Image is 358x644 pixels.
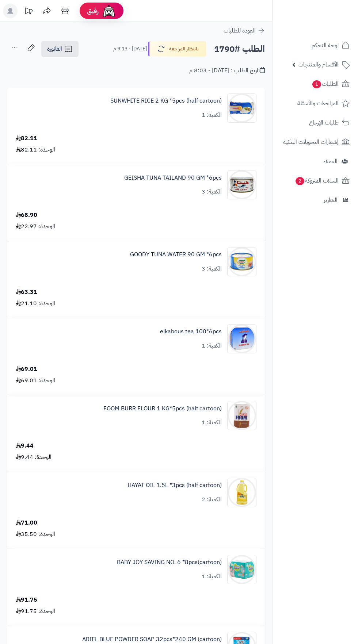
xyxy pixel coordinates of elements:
[228,247,256,276] img: 1747307732-K5KGgXiMsIHSTbEjhxGFgfobzOXDawnA-90x90.jpg
[202,188,222,196] div: الكمية: 3
[16,365,37,373] div: 69.01
[277,153,354,170] a: العملاء
[16,596,37,604] div: 91.75
[16,222,55,231] div: الوحدة: 22.97
[224,26,256,35] span: العودة للطلبات
[298,60,339,70] span: الأقسام والمنتجات
[277,172,354,189] a: السلات المتروكة2
[16,519,37,527] div: 71.00
[113,45,147,53] small: [DATE] - 9:13 م
[324,195,338,205] span: التقارير
[202,265,222,273] div: الكمية: 3
[110,97,222,105] a: SUNWHITE RICE 2 KG *5pcs (half cartoon)
[228,93,256,123] img: 1747280764-81AgnKro3ZL._AC_SL1500-90x90.jpg
[309,118,339,128] span: طلبات الإرجاع
[312,40,339,50] span: لوحة التحكم
[312,79,339,89] span: الطلبات
[47,45,62,53] span: الفاتورة
[277,114,354,131] a: طلبات الإرجاع
[41,41,79,57] a: الفاتورة
[228,170,256,199] img: 1747287990-f8266b3f-4fb7-48b3-84ba-d7269b3f-90x90.jpg
[16,146,55,154] div: الوحدة: 82.11
[16,134,37,143] div: 82.11
[228,401,256,430] img: 1747451456-6285021000251_2-90x90.jpg
[277,95,354,112] a: المراجعات والأسئلة
[16,453,52,461] div: الوحدة: 9.44
[117,558,222,567] a: BABY JOY SAVING NO. 6 *8pcs(cartoon)
[202,495,222,504] div: الكمية: 2
[297,98,339,108] span: المراجعات والأسئلة
[148,41,206,57] button: بانتظار المراجعة
[228,324,256,353] img: 1747339177-61ZxW3PADqL._AC_SL1280-90x90.jpg
[160,327,222,336] a: elkabous tea 100*6pcs
[130,250,222,259] a: GOODY TUNA WATER 90 GM *6pcs
[277,37,354,54] a: لوحة التحكم
[102,4,116,18] img: ai-face.png
[323,156,338,166] span: العملاء
[228,555,256,584] img: 1747460184-6281008299526_1-90x90.jpg
[202,111,222,119] div: الكمية: 1
[19,4,38,20] a: تحديثات المنصة
[277,133,354,151] a: إشعارات التحويلات البنكية
[228,478,256,507] img: 1747453665-store_01HWB0798JGMKY1NAZN0CYR7BV-90x90.jpg
[296,177,304,185] span: 2
[189,66,265,75] div: تاريخ الطلب : [DATE] - 8:03 م
[295,176,339,186] span: السلات المتروكة
[308,19,351,35] img: logo-2.png
[124,174,222,182] a: GEISHA TUNA TAILAND 90 GM *6pcs
[16,607,55,616] div: الوحدة: 91.75
[16,299,55,308] div: الوحدة: 21.10
[16,211,37,219] div: 68.90
[202,572,222,581] div: الكمية: 1
[202,418,222,427] div: الكمية: 1
[277,75,354,93] a: الطلبات1
[16,376,55,385] div: الوحدة: 69.01
[16,530,55,538] div: الوحدة: 35.50
[87,7,99,15] span: رفيق
[312,80,321,88] span: 1
[82,635,222,644] a: ARIEL BLUE POWDER SOAP 32pcs*240 GM (cartoon)
[277,191,354,209] a: التقارير
[214,42,265,57] h2: الطلب #1790
[283,137,339,147] span: إشعارات التحويلات البنكية
[16,442,34,450] div: 9.44
[224,26,265,35] a: العودة للطلبات
[103,405,222,413] a: FOOM BURR FLOUR 1 KG*5pcs (half cartoon)
[16,288,37,296] div: 63.31
[202,342,222,350] div: الكمية: 1
[127,481,222,490] a: HAYAT OIL 1.5L *3pcs (half cartoon)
